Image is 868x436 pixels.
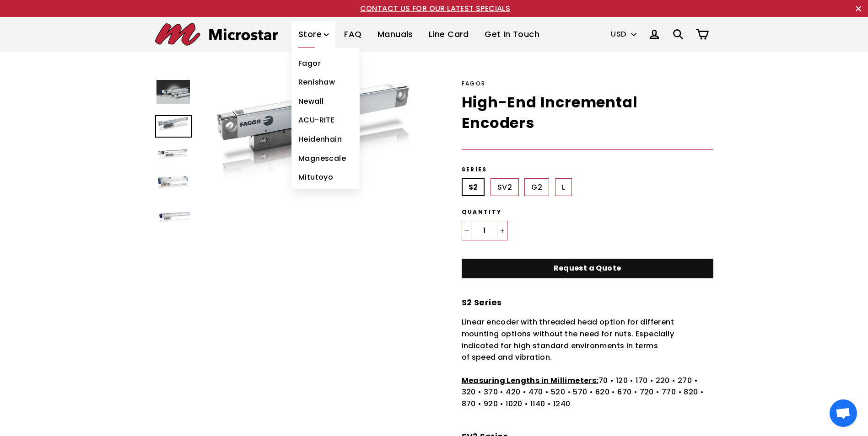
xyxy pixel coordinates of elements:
h4: S2 Series [462,297,713,308]
a: Renishaw [291,73,360,92]
h1: High-End Incremental Encoders [462,92,713,133]
ul: Primary [291,21,546,48]
label: Series [462,166,713,174]
input: quantity [462,221,507,240]
a: Heidenhain [291,130,360,149]
a: FAQ [337,21,368,48]
a: Newall [291,92,360,111]
strong: Measuring Lengths in Millimeters: [462,375,598,386]
a: Manuals [371,21,420,48]
a: CONTACT US FOR OUR LATEST SPECIALS [360,3,511,14]
label: Quantity [462,208,713,216]
a: Store [291,21,335,48]
p: Linear encoder with threaded head option for different mounting options without the need for nuts... [462,316,713,363]
div: Open chat [830,399,857,427]
img: High-End Incremental Encoders [156,212,189,226]
a: ACU-RITE [291,111,360,130]
a: Get In Touch [478,21,546,48]
label: S2 [462,178,485,197]
a: Magnescale [291,149,360,168]
a: Request a Quote [462,259,713,278]
p: 70 • 120 • 170 • 220 • 270 • 320 • 370 • 420 • 470 • 520 • 570 • 620 • 670 • 720 • 770 • 820 • 87... [462,375,713,410]
a: Fagor [291,54,360,73]
a: Line Card [422,21,476,48]
button: Reduce item quantity by one [462,221,472,240]
label: G2 [524,178,549,197]
img: Microstar Electronics [155,23,278,46]
label: SV2 [491,178,519,197]
a: Mitutoyo [291,168,360,187]
img: High-End Incremental Encoders [156,116,189,135]
img: High-End Incremental Encoders [156,148,189,164]
img: High-End Incremental Encoders [156,80,189,104]
label: L [555,178,572,197]
div: Fagor [462,79,713,88]
button: Increase item quantity by one [497,221,507,240]
img: High-End Incremental Encoders [156,175,189,199]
